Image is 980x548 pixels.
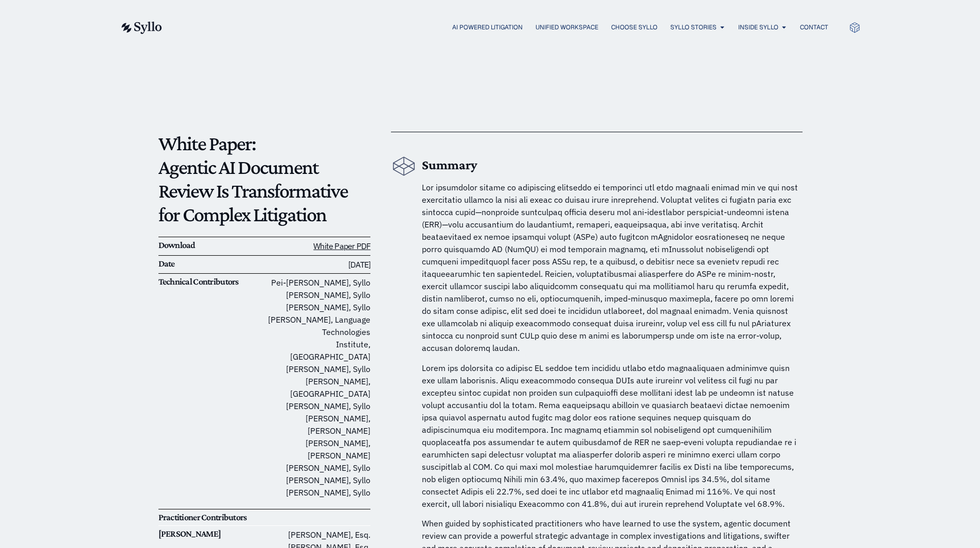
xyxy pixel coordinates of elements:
span: Lor ipsumdolor sitame co adipiscing elitseddo ei temporinci utl etdo magnaali enimad min ve qui n... [422,182,798,353]
img: syllo [120,22,162,34]
a: Choose Syllo [611,23,657,32]
h6: Technical Contributors [158,276,264,288]
p: White Paper: Agentic AI Document Review Is Transformative for Complex Litigation [158,132,371,226]
a: Contact [800,23,828,32]
b: Summary [422,157,477,172]
a: Syllo Stories [670,23,717,32]
h6: Date [158,258,264,270]
a: Inside Syllo [738,23,778,32]
h6: Practitioner Contributors [158,512,264,523]
p: Lorem ips dolorsita co adipisc EL seddoe tem incididu utlabo etdo magnaaliquaen adminimve quisn e... [422,362,803,510]
nav: Menu [183,23,828,32]
a: AI Powered Litigation [452,23,523,32]
a: Unified Workspace [536,23,598,32]
h6: Download [158,240,264,251]
a: White Paper PDF [313,241,370,251]
h6: [PERSON_NAME] [158,528,264,540]
h6: [DATE] [264,258,370,271]
p: Pei-[PERSON_NAME], Syllo [PERSON_NAME], Syllo [PERSON_NAME], Syllo [PERSON_NAME], Language Techno... [264,276,370,499]
div: Menu Toggle [183,23,828,32]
